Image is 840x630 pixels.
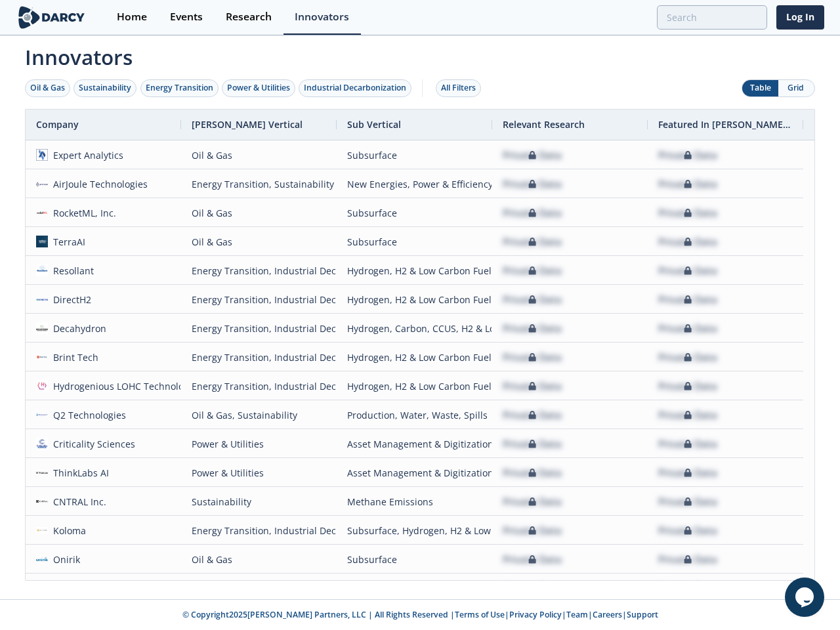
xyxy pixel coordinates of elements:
div: Asset Management & Digitization [347,430,482,458]
div: Oil & Gas [192,141,326,169]
button: All Filters [436,79,481,97]
div: Hydrogenious LOHC Technologies [48,372,202,400]
div: Private Data [658,574,717,602]
div: Subsurface [347,141,482,169]
img: 778cf4a7-a5ff-43f9-be77-0f2981bd192a [36,178,48,190]
div: CNTRAL Inc. [48,488,107,516]
div: Expert Analytics [48,141,124,169]
img: 698d5ddf-2f23-4460-acb2-9d7e0064abf0 [36,149,48,161]
img: 59af668a-fbed-4df3-97e9-ea1e956a6472 [36,553,48,565]
div: TerraAI [48,228,86,256]
div: Workera [48,574,91,602]
img: logo-wide.svg [16,6,87,29]
div: Innovators [295,12,349,22]
div: Hydrogen, H2 & Low Carbon Fuels [347,257,482,285]
div: Hydrogen, H2 & Low Carbon Fuels [347,372,482,400]
div: DirectH2 [48,285,92,314]
div: Subsurface [347,199,482,227]
span: Featured In [PERSON_NAME] Live [658,118,793,131]
div: Q2 Technologies [48,401,127,429]
div: Hydrogen, H2 & Low Carbon Fuels [347,343,482,371]
img: cea6cb8d-c661-4e82-962b-34554ec2b6c9 [36,467,48,478]
div: Energy Transition, Industrial Decarbonization [192,257,326,285]
div: Energy Transition, Sustainability [192,170,326,198]
div: Onirik [48,545,81,574]
div: Subsurface [347,545,482,574]
div: Private Data [658,141,717,169]
div: Private Data [658,257,717,285]
div: Private Data [503,372,562,400]
div: Industrial Decarbonization [304,82,406,94]
div: Production, Water, Waste, Spills [347,401,482,429]
div: Power & Utilities [192,459,326,487]
div: Sustainability [192,488,326,516]
div: Private Data [503,228,562,256]
div: Private Data [503,170,562,198]
div: Research [226,12,272,22]
div: RocketML, Inc. [48,199,117,227]
div: Private Data [658,372,717,400]
div: Private Data [658,228,717,256]
div: Sustainability [79,82,131,94]
div: New Energies, Power & Efficiency [347,170,482,198]
div: Criticality Sciences [48,430,136,458]
div: Private Data [658,488,717,516]
div: ThinkLabs AI [48,459,110,487]
div: Energy Transition, Industrial Decarbonization [192,314,326,343]
div: Private Data [503,516,562,545]
div: Energy Transition [146,82,213,94]
input: Advanced Search [657,5,767,30]
div: Private Data [658,459,717,487]
button: Grid [778,80,814,96]
img: a0df43f8-31b4-4ea9-a991-6b2b5c33d24c [36,236,48,247]
div: Private Data [503,574,562,602]
div: Hydrogen, H2 & Low Carbon Fuels [347,285,482,314]
img: fa514ca1-e462-467c-983a-2168e672a587 [36,264,48,276]
a: Terms of Use [455,609,505,620]
div: Private Data [503,545,562,574]
img: f06b7f28-bf61-405b-8dcc-f856dcd93083 [36,351,48,363]
div: Private Data [658,314,717,343]
button: Industrial Decarbonization [299,79,411,97]
button: Power & Utilities [222,79,295,97]
div: Private Data [503,343,562,371]
button: Oil & Gas [25,79,70,97]
div: Hydrogen, Carbon, CCUS, H2 & Low Carbon Fuels [347,314,482,343]
span: Company [36,118,79,131]
div: Private Data [503,199,562,227]
a: Careers [593,609,622,620]
div: Private Data [503,459,562,487]
img: 103d4dfa-2e10-4df7-9c1d-60a09b3f591e [36,409,48,421]
div: Private Data [658,199,717,227]
img: 637fdeb2-050e-438a-a1bd-d39c97baa253 [36,380,48,392]
div: Energy Transition, Industrial Decarbonization, Oil & Gas [192,516,326,545]
div: Private Data [503,314,562,343]
div: Private Data [503,488,562,516]
div: Energy Transition, Industrial Decarbonization [192,285,326,314]
div: Private Data [658,285,717,314]
img: f59c13b7-8146-4c0f-b540-69d0cf6e4c34 [36,438,48,450]
div: Energy Transition, Industrial Decarbonization [192,372,326,400]
div: Oil & Gas [192,545,326,574]
div: Power & Utilities [192,430,326,458]
button: Sustainability [73,79,136,97]
div: Oil & Gas, Sustainability [192,401,326,429]
div: Power & Utilities [227,82,290,94]
img: b12a4cce-32fa-4a6d-b7eb-59671d9edb52 [36,293,48,305]
img: 27540aad-f8b7-4d29-9f20-5d378d121d15 [36,524,48,536]
div: Private Data [658,430,717,458]
div: Private Data [658,516,717,545]
span: [PERSON_NAME] Vertical [192,118,303,131]
div: Other [347,574,482,602]
div: Private Data [658,401,717,429]
div: Methane Emissions [347,488,482,516]
div: Private Data [503,285,562,314]
div: Private Data [503,257,562,285]
img: 8ac11fb0-5ce6-4062-9e23-88b7456ac0af [36,495,48,507]
div: Private Data [503,141,562,169]
div: Subsurface, Hydrogen, H2 & Low Carbon Fuels [347,516,482,545]
button: Energy Transition [140,79,219,97]
div: Koloma [48,516,87,545]
div: Subsurface [347,228,482,256]
a: Team [566,609,588,620]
